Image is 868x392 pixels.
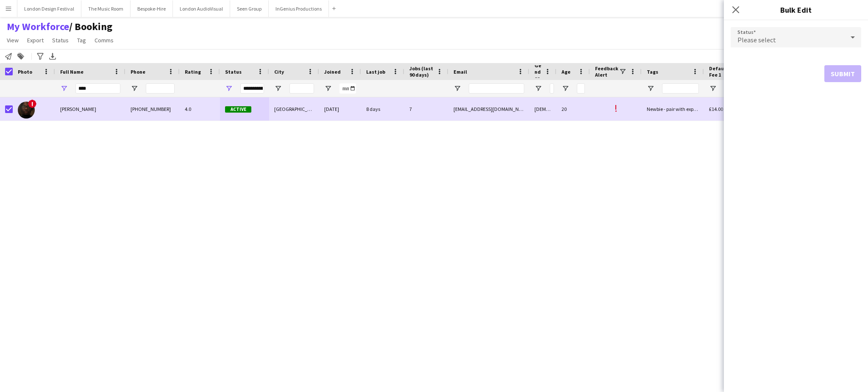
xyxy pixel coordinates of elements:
[615,102,618,115] span: !
[737,36,776,44] span: Please select
[724,4,868,15] h3: Bulk Edit
[16,51,26,61] app-action-btn: Add to tag
[18,69,32,75] span: Photo
[7,36,19,44] span: View
[75,83,120,94] input: Full Name Filter Input
[595,65,619,78] span: Feedback Alert
[453,69,467,75] span: Email
[274,85,282,92] button: Open Filter Menu
[289,83,314,94] input: City Filter Input
[74,35,89,46] a: Tag
[577,83,585,94] input: Age Filter Input
[131,85,138,92] button: Open Filter Menu
[324,69,341,75] span: Joined
[366,69,385,75] span: Last job
[69,20,112,33] span: Booking
[647,69,658,75] span: Tags
[77,36,86,44] span: Tag
[225,69,242,75] span: Status
[17,0,81,17] button: London Design Festival
[269,97,319,121] div: [GEOGRAPHIC_DATA]
[60,69,83,75] span: Full Name
[49,35,72,46] a: Status
[550,83,554,94] input: Gender Filter Input
[269,0,329,17] button: InGenius Productions
[173,0,230,17] button: London AudioVisual
[662,83,699,94] input: Tags Filter Input
[146,83,175,94] input: Phone Filter Input
[131,0,173,17] button: Bespoke-Hire
[642,97,704,121] div: Newbie - pair with experienced crew
[230,0,269,17] button: Seen Group
[709,106,723,112] span: £14.00
[27,36,44,44] span: Export
[52,36,69,44] span: Status
[562,85,569,92] button: Open Filter Menu
[185,69,201,75] span: Rating
[28,99,36,108] span: !
[361,97,404,121] div: 8 days
[91,35,117,46] a: Comms
[339,83,356,94] input: Joined Filter Input
[556,97,590,121] div: 20
[225,106,251,113] span: Active
[47,51,58,61] app-action-btn: Export XLSX
[709,65,754,78] span: Default Hourly Fee 1
[448,97,529,121] div: [EMAIL_ADDRESS][DOMAIN_NAME]
[409,65,433,78] span: Jobs (last 90 days)
[60,106,96,112] span: [PERSON_NAME]
[60,85,68,92] button: Open Filter Menu
[125,97,180,121] div: [PHONE_NUMBER]
[81,0,131,17] button: The Music Room
[562,69,570,75] span: Age
[453,85,461,92] button: Open Filter Menu
[95,36,114,44] span: Comms
[534,62,541,81] span: Gender
[131,69,145,75] span: Phone
[3,51,14,61] app-action-btn: Notify workforce
[534,85,542,92] button: Open Filter Menu
[180,97,220,121] div: 4.0
[35,51,45,61] app-action-btn: Advanced filters
[3,35,22,46] a: View
[274,69,284,75] span: City
[647,85,654,92] button: Open Filter Menu
[529,97,556,121] div: [DEMOGRAPHIC_DATA]
[404,97,448,121] div: 7
[18,102,35,119] img: Paul Ewanlen
[225,85,233,92] button: Open Filter Menu
[24,35,47,46] a: Export
[319,97,361,121] div: [DATE]
[324,85,332,92] button: Open Filter Menu
[709,85,717,92] button: Open Filter Menu
[7,20,69,33] a: My Workforce
[469,83,524,94] input: Email Filter Input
